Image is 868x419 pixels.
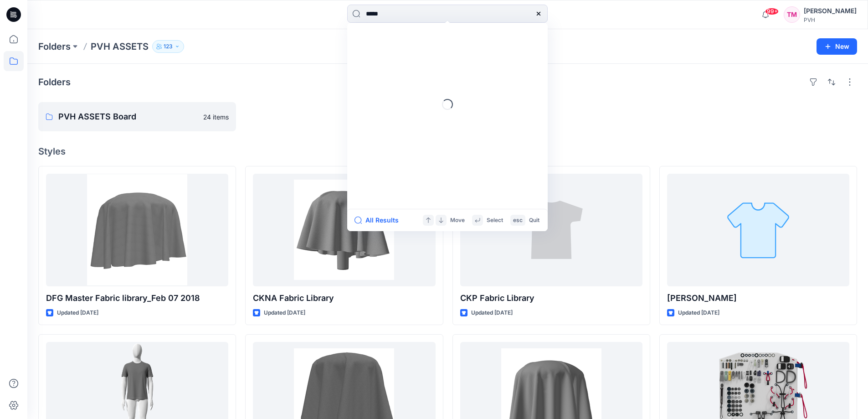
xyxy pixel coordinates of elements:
p: 24 items [203,112,229,122]
a: PVH ASSETS Board24 items [38,102,236,131]
a: CKP Fabric Library [460,174,642,286]
p: PVH ASSETS Board [58,110,198,123]
p: Select [487,216,503,225]
p: CKP Fabric Library [460,292,642,305]
p: PVH ASSETS [91,40,149,53]
span: 99+ [765,8,779,15]
h4: Styles [38,146,857,157]
a: CKNA Fabric Library [253,174,435,286]
div: [PERSON_NAME] [804,5,857,16]
div: PVH [804,16,857,23]
div: TM [784,6,800,23]
a: Tommy Trim [667,174,849,286]
p: Move [450,216,465,225]
a: Folders [38,40,71,53]
p: CKNA Fabric Library [253,292,435,305]
p: Updated [DATE] [678,308,719,318]
p: 123 [164,41,173,52]
p: Updated [DATE] [264,308,305,318]
p: esc [513,216,523,225]
p: Quit [529,216,539,225]
p: [PERSON_NAME] [667,292,849,305]
p: Updated [DATE] [471,308,513,318]
button: 123 [152,40,184,53]
button: All Results [354,215,405,226]
p: DFG Master Fabric library_Feb 07 2018 [46,292,228,305]
button: New [817,38,857,55]
h4: Folders [38,77,71,88]
p: Updated [DATE] [57,308,98,318]
a: DFG Master Fabric library_Feb 07 2018 [46,174,228,286]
